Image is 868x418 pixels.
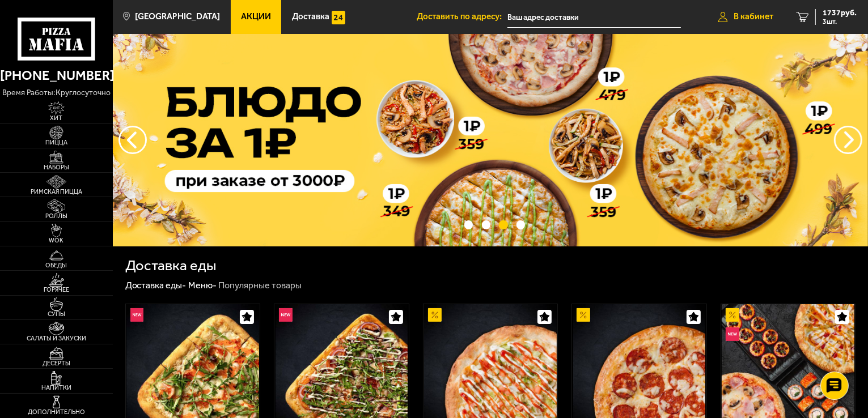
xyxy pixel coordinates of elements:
[125,258,217,273] h1: Доставка еды
[823,9,857,17] span: 1737 руб.
[241,12,271,21] span: Акции
[823,18,857,25] span: 3 шт.
[499,220,507,229] button: точки переключения
[188,280,217,291] a: Меню-
[464,220,473,229] button: точки переключения
[125,280,187,291] a: Доставка еды-
[726,327,739,341] img: Новинка
[417,12,507,21] span: Доставить по адресу:
[332,11,345,24] img: 15daf4d41897b9f0e9f617042186c801.svg
[135,12,220,21] span: [GEOGRAPHIC_DATA]
[118,126,147,154] button: следующий
[428,308,442,322] img: Акционный
[726,308,739,322] img: Акционный
[130,308,144,322] img: Новинка
[516,220,525,229] button: точки переключения
[279,308,293,322] img: Новинка
[218,280,302,292] div: Популярные товары
[292,12,329,21] span: Доставка
[482,220,490,229] button: точки переключения
[507,7,681,28] input: Ваш адрес доставки
[577,308,590,322] img: Акционный
[834,126,862,154] button: предыдущий
[734,12,773,21] span: В кабинет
